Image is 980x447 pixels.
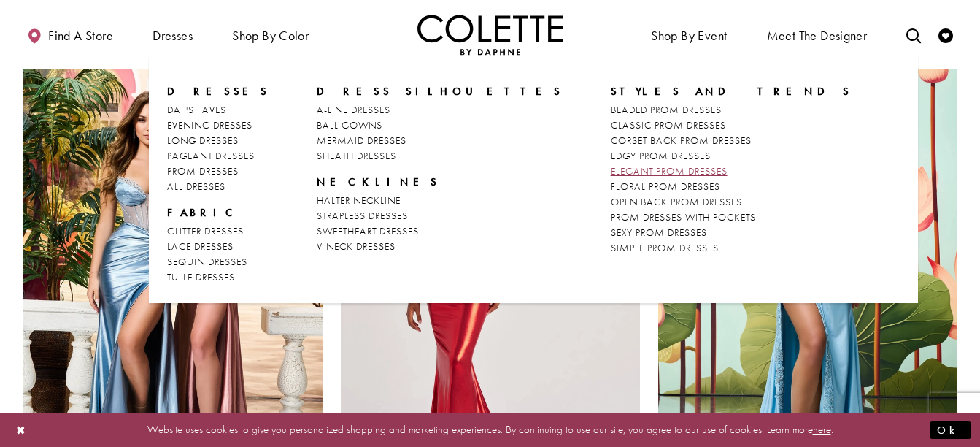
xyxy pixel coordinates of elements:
a: MERMAID DRESSES [317,133,563,148]
span: CLASSIC PROM DRESSES [611,118,726,131]
a: OPEN BACK PROM DRESSES [611,194,852,210]
span: EDGY PROM DRESSES [611,149,711,162]
span: PAGEANT DRESSES [167,149,255,162]
span: STYLES AND TRENDS [611,84,852,99]
span: BEADED PROM DRESSES [611,103,722,116]
span: Shop By Event [647,15,730,55]
span: NECKLINES [317,175,439,189]
span: PROM DRESSES WITH POCKETS [611,210,756,223]
span: MERMAID DRESSES [317,134,406,147]
span: DRESS SILHOUETTES [317,84,563,99]
a: Visit Home Page [417,15,563,55]
span: EVENING DRESSES [167,118,252,131]
button: Submit Dialog [930,421,971,439]
span: V-NECK DRESSES [317,240,396,253]
button: Close Dialog [9,417,34,443]
a: PROM DRESSES WITH POCKETS [611,210,852,225]
span: Dresses [149,15,196,55]
span: A-LINE DRESSES [317,103,390,116]
span: BALL GOWNS [317,118,382,131]
a: LACE DRESSES [167,239,269,254]
span: FABRIC [167,205,269,220]
a: PROM DRESSES [167,164,269,179]
span: Shop by color [232,28,309,43]
a: STRAPLESS DRESSES [317,208,563,223]
a: DAF'S FAVES [167,102,269,118]
a: Check Wishlist [935,15,957,55]
span: STRAPLESS DRESSES [317,209,408,222]
span: NECKLINES [317,175,563,189]
span: PROM DRESSES [167,164,239,177]
a: V-NECK DRESSES [317,239,563,254]
span: OPEN BACK PROM DRESSES [611,195,742,208]
a: FLORAL PROM DRESSES [611,179,852,194]
a: SIMPLE PROM DRESSES [611,240,852,256]
span: HALTER NECKLINE [317,194,401,207]
p: Website uses cookies to give you personalized shopping and marketing experiences. By continuing t... [105,420,875,440]
a: GLITTER DRESSES [167,223,269,239]
a: LONG DRESSES [167,133,269,148]
span: SEXY PROM DRESSES [611,226,707,239]
a: SEQUIN DRESSES [167,254,269,270]
span: SEQUIN DRESSES [167,255,247,268]
img: Colette by Daphne [417,15,563,55]
a: BEADED PROM DRESSES [611,102,852,118]
span: FABRIC [167,205,240,220]
a: here [813,422,831,437]
a: SEXY PROM DRESSES [611,225,852,240]
span: ELEGANT PROM DRESSES [611,164,728,177]
a: Toggle search [903,15,925,55]
span: SWEETHEART DRESSES [317,224,419,237]
span: Dresses [153,28,193,43]
span: TULLE DRESSES [167,270,235,283]
a: CORSET BACK PROM DRESSES [611,133,852,148]
span: Find a store [48,28,113,43]
span: Meet the designer [767,28,868,43]
a: SHEATH DRESSES [317,148,563,164]
span: DAF'S FAVES [167,103,226,116]
a: EVENING DRESSES [167,118,269,133]
a: EDGY PROM DRESSES [611,148,852,164]
span: Shop By Event [651,28,727,43]
a: PAGEANT DRESSES [167,148,269,164]
a: ALL DRESSES [167,179,269,194]
span: SIMPLE PROM DRESSES [611,241,719,254]
span: Shop by color [228,15,312,55]
span: Dresses [167,84,269,99]
a: A-LINE DRESSES [317,102,563,118]
a: BALL GOWNS [317,118,563,133]
span: SHEATH DRESSES [317,149,396,162]
a: Meet the designer [763,15,871,55]
a: ELEGANT PROM DRESSES [611,164,852,179]
span: FLORAL PROM DRESSES [611,180,720,193]
span: LONG DRESSES [167,134,239,147]
a: Find a store [23,15,117,55]
a: HALTER NECKLINE [317,193,563,208]
a: TULLE DRESSES [167,270,269,285]
span: GLITTER DRESSES [167,224,244,237]
span: LACE DRESSES [167,240,234,253]
a: CLASSIC PROM DRESSES [611,118,852,133]
span: CORSET BACK PROM DRESSES [611,134,752,147]
span: ALL DRESSES [167,180,225,193]
a: SWEETHEART DRESSES [317,223,563,239]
